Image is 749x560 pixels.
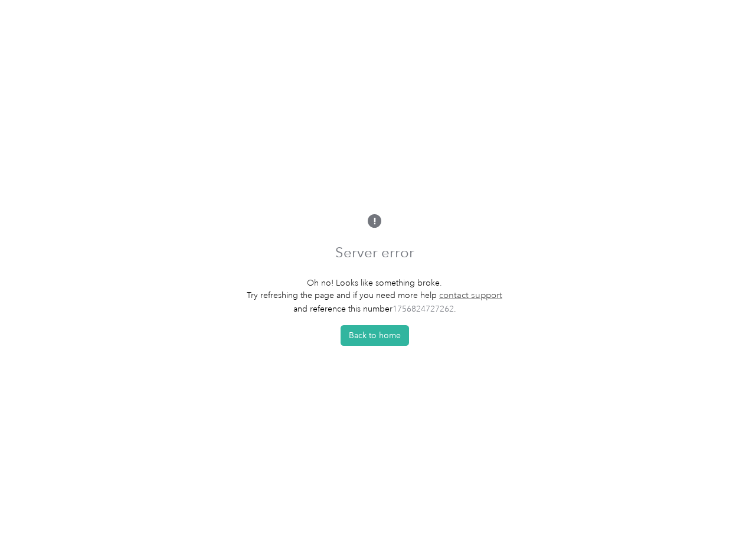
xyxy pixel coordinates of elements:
[335,238,414,267] h1: Server error
[247,303,502,315] p: and reference this number .
[393,304,454,314] span: 1756824727262
[247,289,502,303] p: Try refreshing the page and if you need more help
[439,290,502,301] a: contact support
[341,325,409,346] button: Back to home
[247,277,502,289] p: Oh no! Looks like something broke.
